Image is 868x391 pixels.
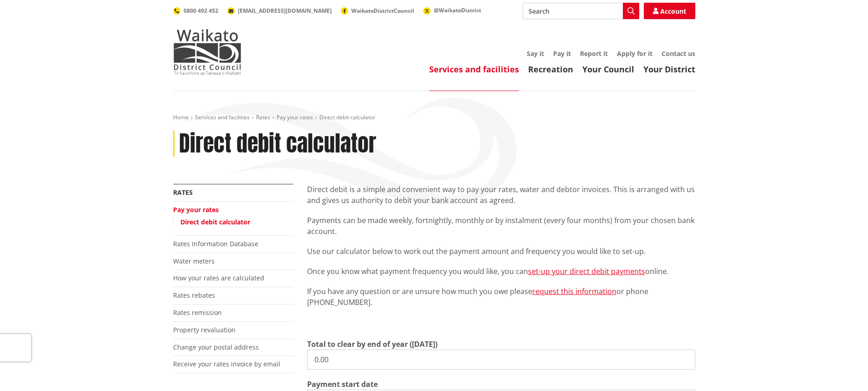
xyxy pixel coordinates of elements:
[319,113,375,121] span: Direct debit calculator
[307,246,695,257] p: Use our calculator below to work out the payment amount and frequency you would like to set-up.
[307,379,378,390] label: Payment start date
[256,113,270,121] a: Rates
[173,308,222,317] a: Rates remission
[527,49,544,58] a: Say it
[307,215,695,237] p: Payments can be made weekly, fortnightly, monthly or by instalment (every four months) from your ...
[307,266,695,277] p: Once you know what payment frequency you would like, you can online.
[277,113,313,121] a: Pay your rates
[523,3,639,19] input: Search input
[227,7,332,15] a: [EMAIL_ADDRESS][DOMAIN_NAME]
[173,113,189,121] a: Home
[195,113,250,121] a: Services and facilities
[173,343,259,351] a: Change your postal address
[423,6,481,14] a: @WaikatoDistrict
[644,3,695,19] a: Account
[173,239,258,248] a: Rates Information Database
[238,7,332,15] span: [EMAIL_ADDRESS][DOMAIN_NAME]
[173,188,193,197] a: Rates
[307,339,437,350] label: Total to clear by end of year ([DATE])
[173,291,215,300] a: Rates rebates
[341,7,414,15] a: WaikatoDistrictCouncil
[429,64,519,75] a: Services and facilities
[173,7,218,15] a: 0800 492 452
[434,6,481,14] span: @WaikatoDistrict
[173,29,241,75] img: Waikato District Council - Te Kaunihera aa Takiwaa o Waikato
[180,218,250,226] a: Direct debit calculator
[580,49,608,58] a: Report it
[617,49,652,58] a: Apply for it
[307,286,695,308] p: If you have any question or are unsure how much you owe please or phone [PHONE_NUMBER].
[173,360,280,368] a: Receive your rates invoice by email
[179,131,376,157] h1: Direct debit calculator
[173,257,215,265] a: Water meters
[173,274,264,282] a: How your rates are calculated
[662,49,695,58] a: Contact us
[528,266,645,276] a: set-up your direct debit payments
[307,184,695,206] p: Direct debit is a simple and convenient way to pay your rates, water and debtor invoices. This is...
[582,64,634,75] a: Your Council
[351,7,414,15] span: WaikatoDistrictCouncil
[184,7,218,15] span: 0800 492 452
[553,49,571,58] a: Pay it
[643,64,695,75] a: Your District
[173,325,236,334] a: Property revaluation
[528,64,573,75] a: Recreation
[173,114,695,122] nav: breadcrumb
[532,286,616,296] a: request this information
[173,205,219,214] a: Pay your rates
